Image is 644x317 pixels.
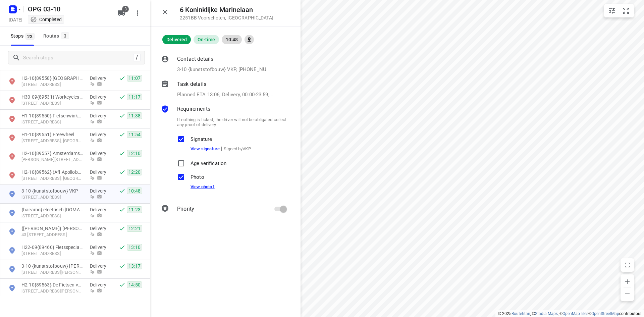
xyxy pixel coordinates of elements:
[90,150,110,157] p: Delivery
[591,311,619,316] a: OpenStreetMap
[191,184,215,189] a: View photo1
[562,311,588,316] a: OpenMapTiles
[619,4,633,17] button: Fit zoom
[21,194,83,201] p: 6 Koninklijke Marinelaan, 2251BB, Voorschoten, NL
[177,117,287,127] p: If nothing is ticked, the driver will not be obligated collect any proof of delivery
[21,263,83,269] p: 3-10 {kunststofbouw} Tamara Jelier
[512,311,530,316] a: Routetitan
[119,263,125,269] svg: Done
[127,150,142,157] span: 12:10
[90,244,110,251] p: Delivery
[127,263,142,269] span: 13:17
[119,225,125,232] svg: Done
[180,6,273,14] h5: 6 Koninklijke Marinelaan
[21,188,83,194] p: 3-10 {kunststofbouw} VKP
[21,119,83,125] p: Waterspiegelplein 10 H, 1051PB, Amsterdam, NL
[535,311,558,316] a: Stadia Maps
[177,55,213,63] p: Contact details
[161,105,287,114] div: Requirements
[119,75,125,82] svg: Done
[90,263,110,269] p: Delivery
[90,112,110,119] p: Delivery
[498,311,641,316] li: © 2025 , © , © © contributors
[119,206,125,213] svg: Done
[119,281,125,288] svg: Done
[605,4,619,17] button: Map settings
[21,281,83,288] p: H2-10{89563} De Fietsen van Capelle
[43,32,71,40] div: Routes
[21,225,83,232] p: {[PERSON_NAME]} [PERSON_NAME]
[21,100,83,107] p: Lijnbaansgracht 32 B-HS, 1015GP, Amsterdam, NL
[133,54,141,61] div: /
[191,170,215,180] p: Photo
[191,133,251,142] p: Signature
[177,105,210,113] p: Requirements
[220,146,224,151] span: |
[30,16,62,23] div: This project completed. You cannot make any changes to it.
[90,75,110,82] p: Delivery
[191,157,226,166] p: Age verification
[122,6,129,12] span: 3
[127,94,142,100] span: 11:17
[191,146,220,151] a: View signature
[224,146,251,151] span: Signed by VKP
[11,32,37,40] span: Stops
[61,32,69,39] span: 3
[21,138,83,144] p: Bilderdijkstraat 55, 1053KL, Amsterdam, nl
[119,131,125,138] svg: Done
[177,205,194,213] p: Priority
[127,188,142,194] span: 10:48
[127,112,142,119] span: 11:38
[119,169,125,175] svg: Done
[21,244,83,251] p: H22-09{89460} Fietsspecialist Piet Voskamp
[90,188,110,194] p: Delivery
[21,206,83,213] p: {bacamo} electrisch motorrijden.nl
[21,269,83,276] p: 7 Johan Wilhem Thibautstraat, 4336EA, Middelburg, NL
[177,80,206,88] p: Task details
[127,169,142,175] span: 12:20
[127,206,142,213] span: 11:23
[21,288,83,295] p: Stationsplein 18c, 2907MJ, Capelle A/d Ijssel, NL
[180,15,273,20] p: 2251BB Voorschoten , [GEOGRAPHIC_DATA]
[23,53,133,63] input: Search stops
[21,94,83,100] p: H30-09{89531} Workcycles (Lijnbaangr.)
[21,251,83,257] p: Stationsstraat 52, 4331JB, Middelburg, NL
[194,37,219,42] span: On-time
[127,131,142,138] span: 11:54
[21,131,83,138] p: H1-10{89551} Freewheel
[127,244,142,251] span: 13:10
[162,37,191,42] span: Delivered
[21,157,83,163] p: Van Baerlestraat 118h, 1071BC, Amsterdam, NL
[21,232,83,238] p: 43 Oudelandseweg, 3253LN, Ouddorp, NL
[119,112,125,119] svg: Done
[90,94,110,100] p: Delivery
[90,225,110,232] p: Delivery
[119,150,125,157] svg: Done
[119,94,125,100] svg: Done
[25,33,35,40] span: 23
[604,4,634,17] div: small contained button group
[21,169,83,175] p: H2-10{89562} (Afl.Apollobuurt) ZFP
[158,5,172,19] button: Close
[127,225,142,232] span: 12:21
[127,281,142,288] span: 14:50
[119,244,125,251] svg: Done
[21,150,83,157] p: H2-10{89557} Amsterdamse Fietswinkel Museumplein B.V.
[90,281,110,288] p: Delivery
[21,112,83,119] p: H1-10{89550} Fietsenwinkel de Duif
[90,131,110,138] p: Delivery
[222,37,242,42] span: 10:48
[90,206,110,213] p: Delivery
[90,169,110,175] p: Delivery
[127,75,142,82] span: 11:07
[21,213,83,219] p: 8 Reginastraat, 2645 NM, Delfgauw, NL
[177,91,273,99] p: Planned ETA 13:06, Delivery, 00:00-23:59, 10 Min, 1 Unit
[21,75,83,82] p: H2-10{89558} [GEOGRAPHIC_DATA]
[21,82,83,88] p: Bloemgracht 68, 1015TL, Amsterdam, NL
[245,35,254,44] div: Show driver's finish location
[21,175,83,182] p: Beethovenstraat 86, 1077JN, Amsterdam, nl
[115,6,128,20] button: 3
[177,66,273,73] p: 3-10 {kunststofbouw} VKP, [PHONE_NUMBER], [EMAIL_ADDRESS][DOMAIN_NAME]
[161,80,287,99] div: Task detailsPlanned ETA 13:06, Delivery, 00:00-23:59, 10 Min, 1 Unit
[161,55,287,73] div: Contact details3-10 {kunststofbouw} VKP, [PHONE_NUMBER], [EMAIL_ADDRESS][DOMAIN_NAME]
